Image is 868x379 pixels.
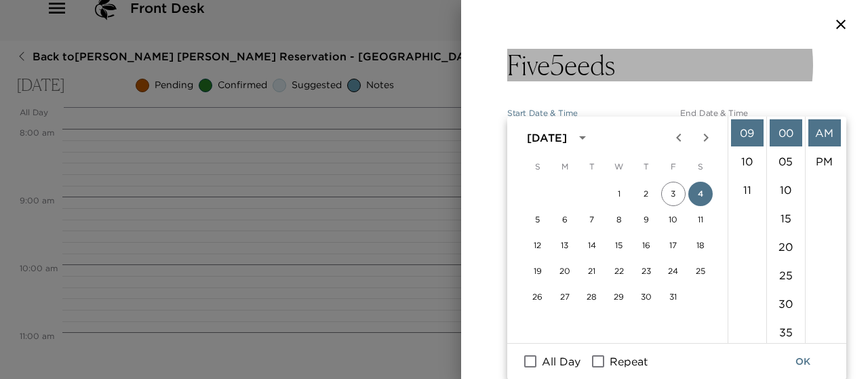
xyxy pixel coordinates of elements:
button: 10 [661,207,686,232]
button: Five5eeds [507,49,822,81]
button: 25 [688,259,713,283]
span: Thursday [634,153,658,180]
li: 11 hours [731,176,764,203]
button: 26 [526,285,550,309]
button: 4 [688,182,713,206]
span: Sunday [526,153,550,180]
h3: Five5eeds [507,49,615,81]
button: 2 [634,182,658,206]
button: 28 [580,285,604,309]
span: Tuesday [580,153,604,180]
button: 1 [607,182,631,206]
button: Next month [692,124,719,151]
li: AM [808,119,841,146]
button: 5 [526,207,550,232]
button: 15 [607,233,631,258]
button: 24 [661,259,686,283]
span: Saturday [688,153,713,180]
li: 25 minutes [770,262,802,289]
li: 15 minutes [770,205,802,232]
ul: Select minutes [766,117,805,343]
button: 11 [688,207,713,232]
ul: Select meridiem [805,117,844,343]
li: 20 minutes [770,233,802,260]
li: 30 minutes [770,290,802,317]
li: 9 hours [731,119,764,146]
button: 22 [607,259,631,283]
button: 3 [661,182,686,206]
span: Friday [661,153,686,180]
button: 29 [607,285,631,309]
button: 6 [553,207,577,232]
button: calendar view is open, switch to year view [571,126,594,149]
li: 10 hours [731,148,764,175]
button: 30 [634,285,658,309]
button: 21 [580,259,604,283]
li: 5 minutes [770,148,802,175]
li: 35 minutes [770,319,802,346]
label: End Date & Time [680,108,748,119]
li: PM [808,148,841,175]
button: 12 [526,233,550,258]
label: Start Date & Time [507,108,578,119]
span: Monday [553,153,577,180]
button: 17 [661,233,686,258]
li: 10 minutes [770,176,802,203]
button: 31 [661,285,686,309]
button: Previous month [665,124,692,151]
button: OK [781,349,825,374]
button: 27 [553,285,577,309]
button: 20 [553,259,577,283]
span: Repeat [610,353,648,370]
span: All Day [542,353,580,370]
button: 7 [580,207,604,232]
li: 0 minutes [770,119,802,146]
button: 23 [634,259,658,283]
span: Wednesday [607,153,631,180]
ul: Select hours [728,117,766,343]
button: 9 [634,207,658,232]
button: 19 [526,259,550,283]
div: [DATE] [527,129,567,146]
button: 8 [607,207,631,232]
button: 14 [580,233,604,258]
button: 18 [688,233,713,258]
button: 13 [553,233,577,258]
button: 16 [634,233,658,258]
